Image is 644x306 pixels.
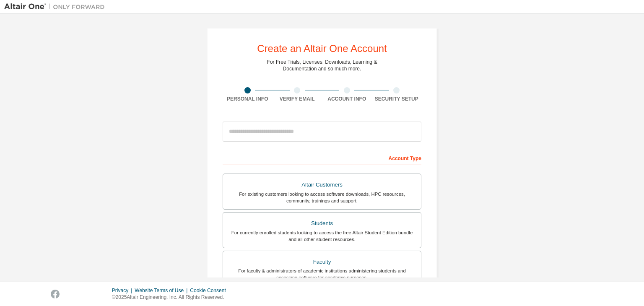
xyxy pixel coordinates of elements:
[228,229,416,243] div: For currently enrolled students looking to access the free Altair Student Edition bundle and all ...
[112,294,231,301] p: © 2025 Altair Engineering, Inc. All Rights Reserved.
[267,59,377,72] div: For Free Trials, Licenses, Downloads, Learning & Documentation and so much more.
[190,287,231,294] div: Cookie Consent
[4,3,109,11] img: Altair One
[51,290,60,298] img: facebook.svg
[135,287,190,294] div: Website Terms of Use
[228,191,416,204] div: For existing customers looking to access software downloads, HPC resources, community, trainings ...
[112,287,135,294] div: Privacy
[372,96,422,102] div: Security Setup
[257,44,387,54] div: Create an Altair One Account
[228,256,416,268] div: Faculty
[228,218,416,229] div: Students
[322,96,372,102] div: Account Info
[273,96,322,102] div: Verify Email
[223,151,421,164] div: Account Type
[228,179,416,191] div: Altair Customers
[223,96,273,102] div: Personal Info
[228,267,416,281] div: For faculty & administrators of academic institutions administering students and accessing softwa...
